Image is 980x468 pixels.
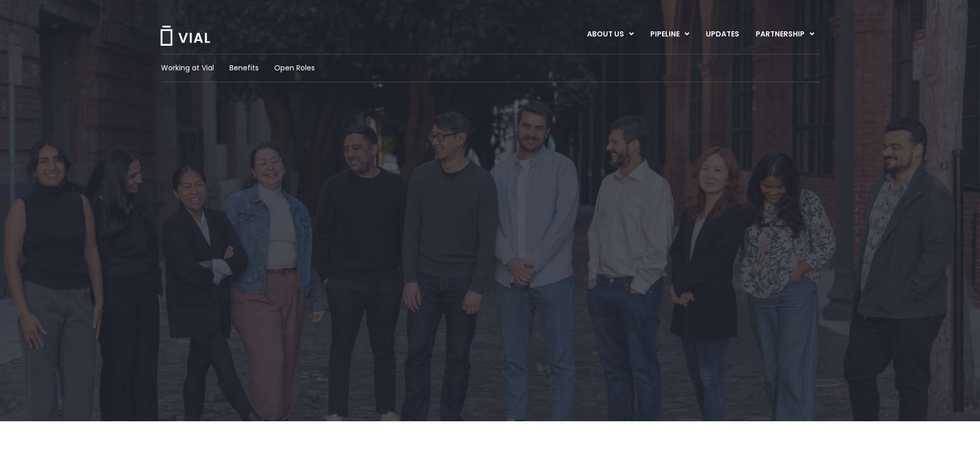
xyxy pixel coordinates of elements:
[747,26,823,43] a: PARTNERSHIPMenu Toggle
[642,26,697,43] a: PIPELINEMenu Toggle
[159,26,211,46] img: Vial Logo
[698,26,747,43] a: UPDATES
[274,63,315,73] a: Open Roles
[579,26,642,43] a: ABOUT USMenu Toggle
[229,63,259,73] a: Benefits
[161,63,214,73] a: Working at Vial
